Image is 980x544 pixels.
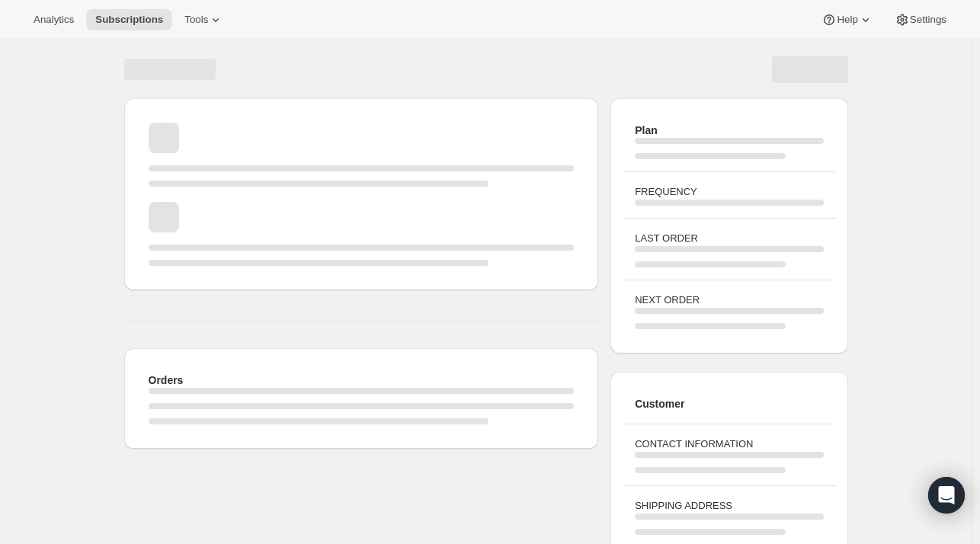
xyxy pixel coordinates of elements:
[635,184,823,200] h3: FREQUENCY
[24,9,83,30] button: Analytics
[910,14,946,26] span: Settings
[635,396,823,411] h2: Customer
[635,437,823,452] h3: CONTACT INFORMATION
[635,231,823,246] h3: LAST ORDER
[184,14,208,26] span: Tools
[812,9,882,30] button: Help
[86,9,172,30] button: Subscriptions
[175,9,232,30] button: Tools
[928,477,965,514] div: Open Intercom Messenger
[886,9,956,30] button: Settings
[149,373,575,388] h2: Orders
[635,293,823,308] h3: NEXT ORDER
[635,123,823,138] h2: Plan
[837,14,857,26] span: Help
[635,498,823,514] h3: SHIPPING ADDRESS
[34,14,74,26] span: Analytics
[95,14,163,26] span: Subscriptions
